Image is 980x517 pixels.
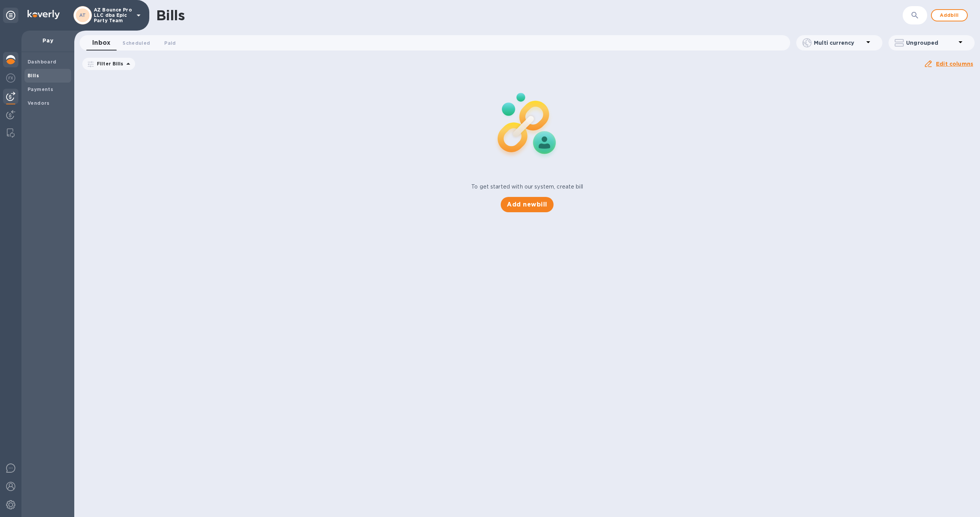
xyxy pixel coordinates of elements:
[28,10,60,19] img: Logo
[28,37,68,44] p: Pay
[92,37,110,48] span: Inbox
[94,60,124,67] p: Filter Bills
[28,59,57,65] b: Dashboard
[79,12,86,18] b: AT
[507,200,547,209] span: Add new bill
[938,11,961,20] span: Add bill
[814,39,864,47] p: Multi currency
[936,61,973,67] u: Edit columns
[122,39,150,47] span: Scheduled
[156,7,185,23] h1: Bills
[6,73,15,83] img: Foreign exchange
[471,183,583,191] p: To get started with our system, create bill
[931,9,968,21] button: Addbill
[28,73,39,78] b: Bills
[164,39,176,47] span: Paid
[906,39,956,47] p: Ungrouped
[94,7,132,23] p: AZ Bounce Pro LLC dba Epic Party Team
[28,100,50,106] b: Vendors
[28,86,53,92] b: Payments
[501,197,553,212] button: Add newbill
[3,8,18,23] div: Unpin categories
